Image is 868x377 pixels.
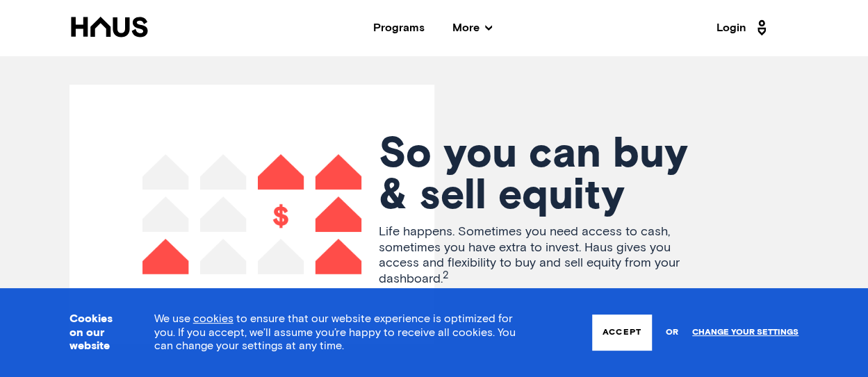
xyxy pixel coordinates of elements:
sup: 2 [443,270,449,280]
a: Programs [373,22,425,33]
h2: So you can buy & sell equity [379,134,707,217]
span: We use to ensure that our website experience is optimized for you. If you accept, we’ll assume yo... [154,313,516,351]
a: Change your settings [692,328,799,337]
span: Life happens. Sometimes you need access to cash, sometimes you have extra to invest. Haus gives y... [379,226,680,285]
a: cookies [193,313,234,324]
h3: Cookies on our website [69,312,120,353]
button: Accept [592,315,652,351]
span: More [452,22,492,33]
span: or [666,321,678,345]
a: Login [716,17,771,39]
img: 2kEvDO5.png [142,154,361,274]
